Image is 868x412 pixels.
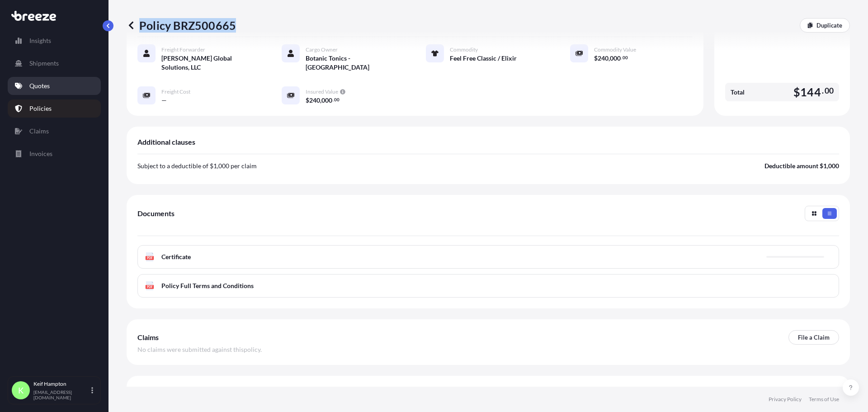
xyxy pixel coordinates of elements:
[29,104,52,113] p: Policies
[450,54,517,63] span: Feel Free Classic / Elixir
[161,88,190,95] span: Freight Cost
[18,386,24,395] span: K
[8,54,101,72] a: Shipments
[137,386,189,395] span: Main Exclusions
[809,396,839,403] a: Terms of Use
[306,54,404,72] span: Botanic Tonics - [GEOGRAPHIC_DATA]
[594,55,598,62] span: $
[800,18,850,33] a: Duplicate
[333,98,334,101] span: .
[598,55,609,62] span: 240
[137,209,175,218] span: Documents
[610,55,621,62] span: 000
[816,21,842,30] p: Duplicate
[609,55,610,62] span: ,
[623,56,628,59] span: 00
[800,86,821,98] span: 144
[137,333,159,342] span: Claims
[621,56,622,59] span: .
[788,330,839,345] a: File a Claim
[334,98,340,101] span: 00
[793,86,800,98] span: $
[137,379,839,401] div: Main Exclusions
[29,81,50,90] p: Quotes
[8,122,101,140] a: Claims
[29,149,52,158] p: Invoices
[33,389,90,400] p: [EMAIL_ADDRESS][DOMAIN_NAME]
[137,274,839,298] a: PDFPolicy Full Terms and Conditions
[161,54,260,72] span: [PERSON_NAME] Global Solutions, LLC
[8,145,101,163] a: Invoices
[731,88,745,97] span: Total
[127,18,236,33] p: Policy BRZ500665
[161,96,167,105] span: —
[8,77,101,95] a: Quotes
[161,281,254,290] span: Policy Full Terms and Conditions
[161,252,191,261] span: Certificate
[320,97,321,104] span: ,
[822,88,824,94] span: .
[8,99,101,118] a: Policies
[798,333,830,342] p: File a Claim
[306,97,309,104] span: $
[825,88,834,94] span: 00
[33,380,90,388] p: Keif Hampton
[137,137,195,147] span: Additional clauses
[306,88,338,95] span: Insured Value
[29,59,59,68] p: Shipments
[321,97,332,104] span: 000
[147,285,153,289] text: PDF
[29,36,51,45] p: Insights
[137,161,257,170] p: Subject to a deductible of $1,000 per claim
[137,345,262,354] span: No claims were submitted against this policy .
[764,161,839,170] p: Deductible amount $1,000
[29,127,49,136] p: Claims
[309,97,320,104] span: 240
[147,256,153,260] text: PDF
[8,32,101,50] a: Insights
[769,396,802,403] a: Privacy Policy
